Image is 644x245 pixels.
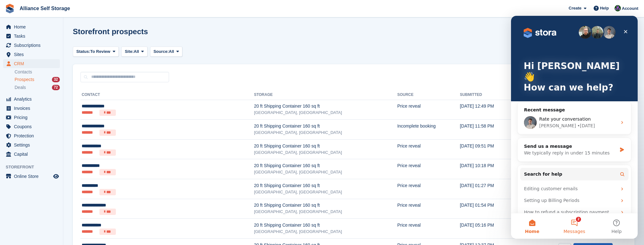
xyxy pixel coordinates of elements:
[254,123,397,129] div: 20 ft Shipping Container 160 sq ft
[622,5,638,12] span: Account
[569,5,581,11] span: Create
[460,90,515,100] th: Submitted
[254,149,397,156] div: [GEOGRAPHIC_DATA], [GEOGRAPHIC_DATA]
[14,95,52,104] span: Analytics
[3,122,60,131] a: menu
[254,229,397,235] div: [GEOGRAPHIC_DATA], [GEOGRAPHIC_DATA]
[460,159,515,179] td: [DATE] 10:18 PM
[52,85,60,90] div: 72
[397,179,460,199] td: Price reveal
[397,90,460,100] th: Source
[154,48,169,55] span: Source:
[397,100,460,120] td: Price reveal
[6,164,63,170] span: Storefront
[14,104,52,113] span: Invoices
[52,173,60,180] a: Preview store
[90,48,110,55] span: To Review
[3,113,60,122] a: menu
[254,162,397,169] div: 20 ft Shipping Container 160 sq ft
[397,120,460,140] td: Incomplete booking
[14,150,52,159] span: Capital
[3,104,60,113] a: menu
[73,47,119,57] button: Status: To Review
[397,219,460,239] td: Price reveal
[80,90,254,100] th: Contact
[3,41,60,50] a: menu
[397,139,460,159] td: Price reveal
[254,182,397,189] div: 20 ft Shipping Container 160 sq ft
[600,5,609,11] span: Help
[15,77,34,83] span: Prospects
[3,50,60,59] a: menu
[134,48,139,55] span: All
[615,5,621,11] img: Romilly Norton
[460,179,515,199] td: [DATE] 01:27 PM
[254,222,397,229] div: 20 ft Shipping Container 160 sq ft
[73,27,148,36] h1: Storefront prospects
[254,90,397,100] th: Storage
[14,22,52,31] span: Home
[150,47,183,57] button: Source: All
[254,110,397,116] div: [GEOGRAPHIC_DATA], [GEOGRAPHIC_DATA]
[3,32,60,41] a: menu
[3,172,60,181] a: menu
[254,189,397,195] div: [GEOGRAPHIC_DATA], [GEOGRAPHIC_DATA]
[254,209,397,215] div: [GEOGRAPHIC_DATA], [GEOGRAPHIC_DATA]
[3,131,60,140] a: menu
[52,77,60,82] div: 32
[397,199,460,219] td: Price reveal
[460,219,515,239] td: [DATE] 05:16 PM
[3,141,60,149] a: menu
[76,48,90,55] span: Status:
[17,3,73,14] a: Alliance Self Storage
[511,16,638,239] iframe: Intercom live chat
[3,22,60,31] a: menu
[14,113,52,122] span: Pricing
[14,122,52,131] span: Coupons
[15,69,60,75] a: Contacts
[254,103,397,110] div: 20 ft Shipping Container 160 sq ft
[397,159,460,179] td: Price reveal
[460,120,515,140] td: [DATE] 11:58 PM
[254,143,397,149] div: 20 ft Shipping Container 160 sq ft
[14,41,52,50] span: Subscriptions
[14,59,52,68] span: CRM
[5,4,15,13] img: stora-icon-8386f47178a22dfd0bd8f6a31ec36ba5ce8667c1dd55bd0f319d3a0aa187defe.svg
[169,48,174,55] span: All
[3,95,60,104] a: menu
[125,48,134,55] span: Site:
[15,85,26,91] span: Deals
[14,131,52,140] span: Protection
[14,50,52,59] span: Sites
[121,47,148,57] button: Site: All
[14,141,52,149] span: Settings
[460,100,515,120] td: [DATE] 12:49 PM
[460,199,515,219] td: [DATE] 01:54 PM
[14,32,52,41] span: Tasks
[3,59,60,68] a: menu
